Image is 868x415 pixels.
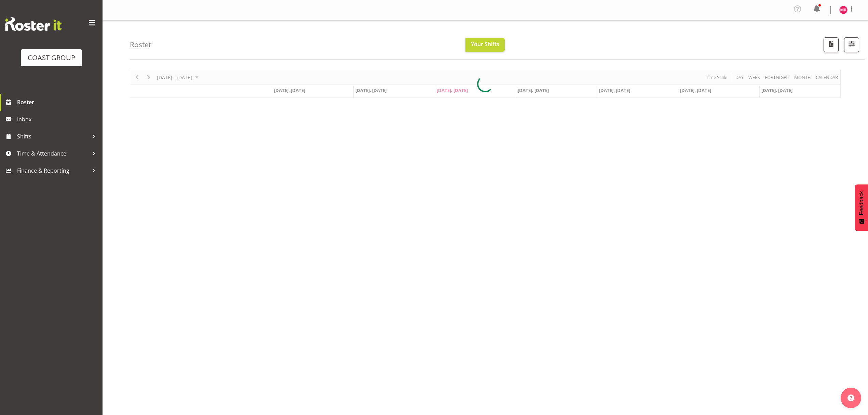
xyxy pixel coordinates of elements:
span: Roster [17,97,99,107]
button: Feedback - Show survey [855,184,868,231]
span: Your Shifts [471,40,499,48]
button: Filter Shifts [844,37,859,52]
span: Finance & Reporting [17,165,89,176]
h4: Roster [130,41,152,49]
span: Shifts [17,131,89,142]
button: Download a PDF of the roster according to the set date range. [824,37,839,52]
img: help-xxl-2.png [847,394,854,401]
div: COAST GROUP [28,53,75,63]
img: Rosterit website logo [5,17,62,31]
button: Your Shifts [465,38,505,52]
img: mathew-rolle10807.jpg [839,6,847,14]
span: Time & Attendance [17,148,89,159]
span: Inbox [17,114,99,124]
span: Feedback [858,191,865,215]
